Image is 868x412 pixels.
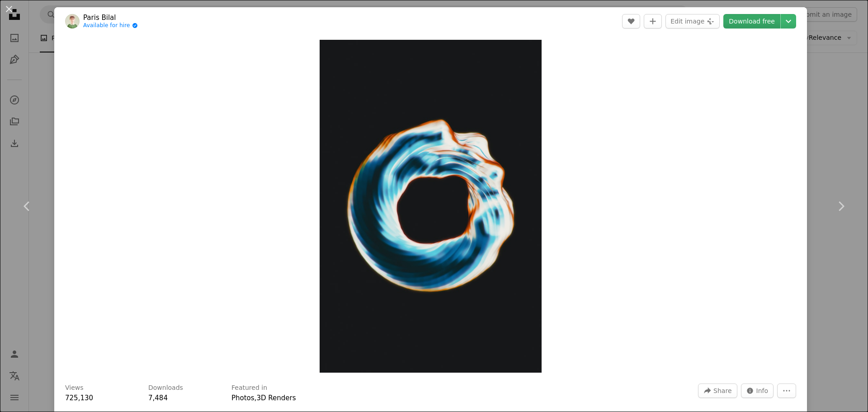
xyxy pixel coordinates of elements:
a: Next [814,163,868,250]
button: Like [622,14,640,28]
h3: Downloads [148,384,183,393]
span: Share [713,384,731,398]
a: Paris Bilal [83,13,138,22]
a: Photos [231,394,255,402]
img: a circular object with a black background [320,40,542,373]
span: Info [756,384,769,398]
button: Stats about this image [741,384,774,398]
a: Available for hire [83,22,138,29]
button: Edit image [665,14,720,28]
button: Zoom in on this image [320,40,542,373]
a: 3D Renders [256,394,296,402]
span: 725,130 [65,394,93,402]
button: Choose download size [781,14,796,28]
button: Share this image [698,384,737,398]
span: 7,484 [148,394,168,402]
span: , [255,394,257,402]
a: Download free [723,14,780,28]
h3: Views [65,384,84,393]
button: Add to Collection [644,14,662,28]
img: Go to Paris Bilal's profile [65,14,80,28]
button: More Actions [777,384,796,398]
h3: Featured in [231,384,267,393]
